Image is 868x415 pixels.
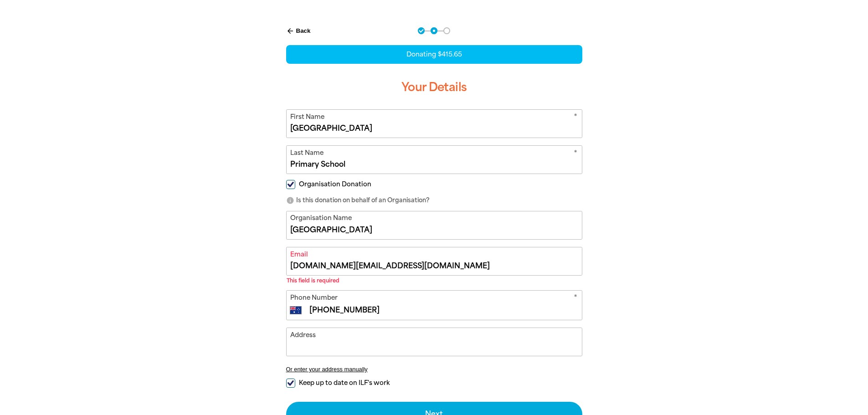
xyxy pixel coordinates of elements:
[431,27,437,34] button: Navigate to step 2 of 3 to enter your details
[286,366,582,373] button: Or enter your address manually
[286,180,295,189] input: Organisation Donation
[574,293,577,304] i: Required
[286,196,294,205] i: info
[286,45,582,64] div: Donating $415.65
[299,379,390,387] span: Keep up to date on ILF's work
[286,379,295,388] input: Keep up to date on ILF's work
[286,73,582,102] h3: Your Details
[443,27,450,34] button: Navigate to step 3 of 3 to enter your payment details
[299,180,371,189] span: Organisation Donation
[286,27,294,35] i: arrow_back
[286,196,582,205] p: Is this donation on behalf of an Organisation?
[282,23,314,39] button: Back
[418,27,425,34] button: Navigate to step 1 of 3 to enter your donation amount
